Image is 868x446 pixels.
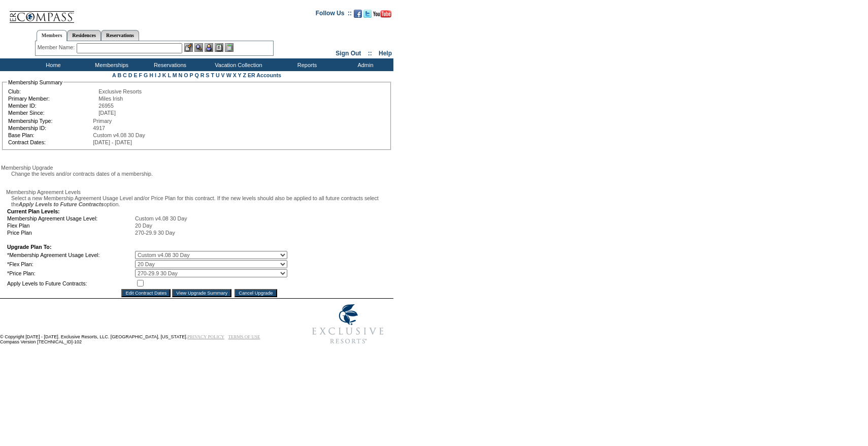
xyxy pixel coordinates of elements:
[19,201,104,207] i: Apply Levels to Future Contracts
[8,88,97,94] td: Club:
[194,72,198,78] a: Q
[6,189,392,195] div: Membership Agreement Levels
[98,110,116,116] span: [DATE]
[93,118,112,124] span: Primary
[373,13,391,19] a: Subscribe to our YouTube Channel
[205,43,213,52] img: Impersonate
[155,72,156,78] a: I
[23,58,81,71] td: Home
[7,269,134,277] td: *Price Plan:
[363,13,372,19] a: Follow us on Twitter
[303,299,393,349] img: Exclusive Resorts
[215,43,223,52] img: Reservations
[98,103,114,109] span: 26955
[336,50,361,57] a: Sign Out
[316,9,352,21] td: Follow Us ::
[7,251,134,259] td: *Membership Agreement Usage Level:
[7,278,134,288] td: Apply Levels to Future Contracts:
[184,72,188,78] a: O
[135,222,152,229] span: 20 Day
[225,43,233,52] img: b_calculator.gif
[7,208,287,214] td: Current Plan Levels:
[194,43,203,52] img: View
[172,289,231,297] input: View Upgrade Summary
[211,72,214,78] a: T
[101,30,139,41] a: Reservations
[162,72,166,78] a: K
[226,72,231,78] a: W
[7,230,134,236] td: Price Plan
[149,72,153,78] a: H
[179,72,183,78] a: N
[277,58,335,71] td: Reports
[6,171,392,177] div: Change the levels and/or contracts dates of a membership.
[123,72,127,78] a: C
[140,58,198,71] td: Reservations
[128,72,132,78] a: D
[8,139,92,145] td: Contract Dates:
[201,72,205,78] a: R
[238,72,242,78] a: Y
[8,132,92,138] td: Base Plan:
[8,110,97,116] td: Member Since:
[7,79,63,85] legend: Membership Summary
[354,10,362,18] img: Become our fan on Facebook
[6,195,392,207] div: Select a new Membership Agreement Usage Level and/or Price Plan for this contract. If the new lev...
[8,125,92,131] td: Membership ID:
[8,118,92,124] td: Membership Type:
[373,10,391,18] img: Subscribe to our YouTube Channel
[1,165,392,171] div: Membership Upgrade
[7,215,134,221] td: Membership Agreement Usage Level:
[158,72,161,78] a: J
[7,260,134,268] td: *Flex Plan:
[67,30,101,41] a: Residences
[37,30,68,41] a: Members
[184,43,193,52] img: b_edit.gif
[93,132,145,138] span: Custom v4.08 30 Day
[235,289,277,297] input: Cancel Upgrade
[81,58,140,71] td: Memberships
[198,58,277,71] td: Vacation Collection
[112,72,116,78] a: A
[168,72,171,78] a: L
[248,72,281,78] a: ER Accounts
[228,334,260,339] a: TERMS OF USE
[144,72,148,78] a: G
[8,103,97,109] td: Member ID:
[233,72,237,78] a: X
[135,215,187,221] span: Custom v4.08 30 Day
[7,244,287,250] td: Upgrade Plan To:
[335,58,393,71] td: Admin
[7,222,134,229] td: Flex Plan
[206,72,209,78] a: S
[221,72,225,78] a: V
[93,139,132,145] span: [DATE] - [DATE]
[379,50,392,57] a: Help
[243,72,246,78] a: Z
[363,10,372,18] img: Follow us on Twitter
[8,95,97,102] td: Primary Member:
[117,72,121,78] a: B
[133,72,137,78] a: E
[98,88,142,94] span: Exclusive Resorts
[93,125,105,131] span: 4917
[121,289,171,297] input: Edit Contract Dates
[139,72,142,78] a: F
[173,72,177,78] a: M
[9,3,75,23] img: Compass Home
[190,72,193,78] a: P
[98,95,123,102] span: Miles Irish
[216,72,220,78] a: U
[135,230,175,236] span: 270-29.9 30 Day
[368,50,372,57] span: ::
[187,334,224,339] a: PRIVACY POLICY
[38,43,77,52] div: Member Name:
[354,13,362,19] a: Become our fan on Facebook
